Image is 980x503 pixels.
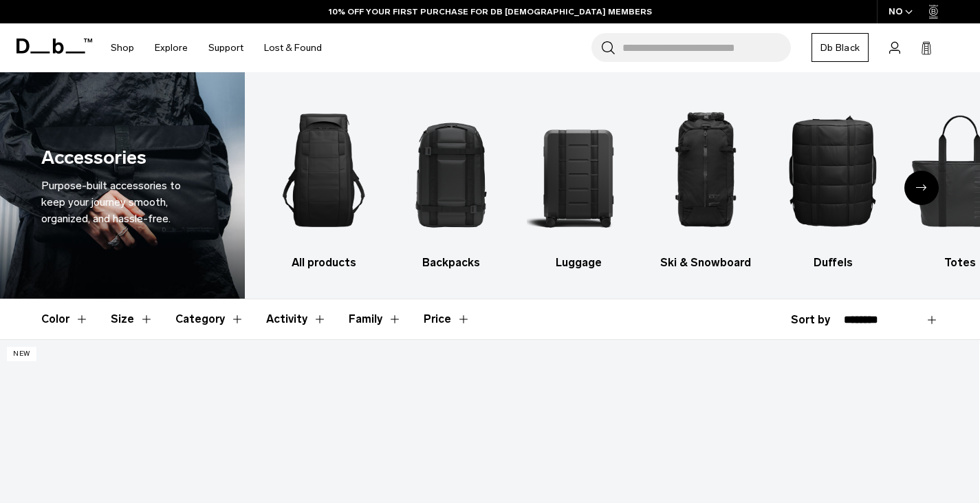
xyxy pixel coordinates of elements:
[100,23,332,72] nav: Main Navigation
[266,299,327,339] button: Toggle Filter
[175,299,244,339] button: Toggle Filter
[904,171,939,205] div: Next slide
[781,255,884,271] h3: Duffels
[812,33,869,62] a: Db Black
[654,93,757,271] a: Db Ski & Snowboard
[527,93,630,271] li: 3 / 10
[329,6,652,18] a: 10% OFF YOUR FIRST PURCHASE FOR DB [DEMOGRAPHIC_DATA] MEMBERS
[400,93,503,271] a: Db Backpacks
[111,299,153,339] button: Toggle Filter
[400,93,503,271] li: 2 / 10
[781,93,884,271] a: Db Duffels
[272,93,375,271] li: 1 / 10
[654,93,757,271] li: 4 / 10
[781,93,884,271] li: 5 / 10
[781,93,884,248] img: Db
[155,23,188,72] a: Explore
[424,299,470,339] button: Toggle Price
[527,93,630,248] img: Db
[527,93,630,271] a: Db Luggage
[41,178,204,227] div: Purpose-built accessories to keep your journey smooth, organized, and hassle-free.
[111,23,134,72] a: Shop
[272,255,375,271] h3: All products
[349,299,402,339] button: Toggle Filter
[41,299,89,339] button: Toggle Filter
[41,144,146,172] h1: Accessories
[527,255,630,271] h3: Luggage
[654,93,757,248] img: Db
[272,93,375,248] img: Db
[208,23,243,72] a: Support
[400,93,503,248] img: Db
[654,255,757,271] h3: Ski & Snowboard
[272,93,375,271] a: Db All products
[400,255,503,271] h3: Backpacks
[264,23,322,72] a: Lost & Found
[7,347,36,361] p: New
